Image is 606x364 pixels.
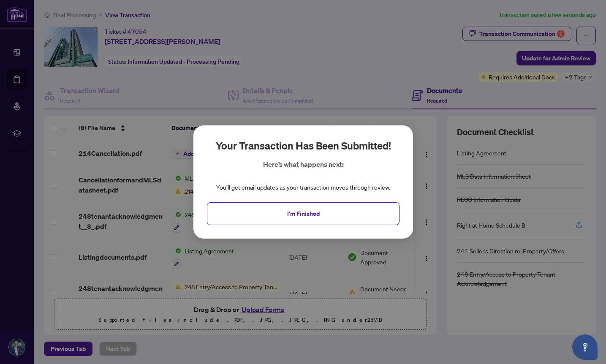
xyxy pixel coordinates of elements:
[572,334,598,360] button: Open asap
[263,159,343,169] p: Here’s what happens next:
[287,207,319,220] span: I'm Finished
[207,202,399,225] button: I'm Finished
[216,183,390,192] div: You’ll get email updates as your transaction moves through review.
[215,139,391,152] h2: Your transaction has been submitted!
